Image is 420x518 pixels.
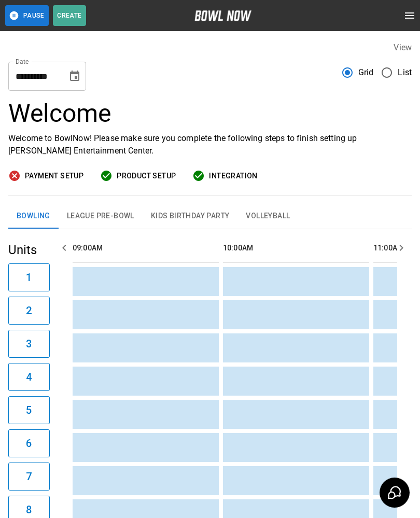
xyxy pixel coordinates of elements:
[26,302,32,319] h6: 2
[26,402,32,418] h6: 5
[5,5,49,26] button: Pause
[398,66,412,79] span: List
[8,297,50,325] button: 2
[8,204,59,229] button: Bowling
[8,263,50,291] button: 1
[8,429,50,457] button: 6
[8,204,412,229] div: inventory tabs
[237,204,298,229] button: Volleyball
[26,269,32,286] h6: 1
[394,43,412,52] label: View
[143,204,238,229] button: Kids Birthday Party
[26,468,32,485] h6: 7
[64,66,85,87] button: Choose date, selected date is Sep 5, 2025
[194,10,251,21] img: logo
[117,170,176,183] span: Product Setup
[8,330,50,358] button: 3
[8,396,50,424] button: 5
[8,463,50,491] button: 7
[53,5,86,26] button: Create
[26,369,32,385] h6: 4
[26,501,32,518] h6: 8
[26,335,32,352] h6: 3
[209,170,257,183] span: Integration
[73,233,219,263] th: 09:00AM
[59,204,143,229] button: League Pre-Bowl
[25,170,83,183] span: Payment Setup
[8,132,412,157] p: Welcome to BowlNow! Please make sure you complete the following steps to finish setting up [PERSO...
[358,66,374,79] span: Grid
[8,363,50,391] button: 4
[399,5,420,26] button: open drawer
[8,242,50,258] h5: Units
[8,99,412,128] h3: Welcome
[26,435,32,452] h6: 6
[223,233,369,263] th: 10:00AM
